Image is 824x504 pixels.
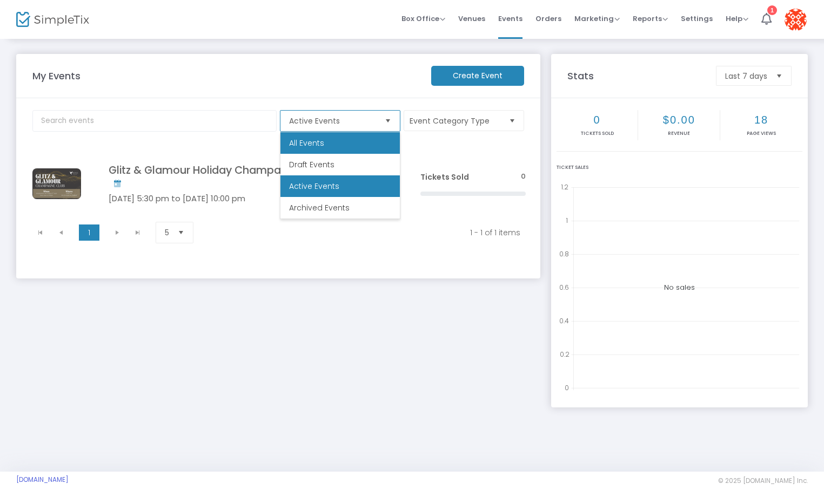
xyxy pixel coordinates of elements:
[639,130,719,138] p: Revenue
[557,180,802,396] div: No sales
[725,71,767,81] span: Last 7 days
[289,138,324,148] span: All Events
[109,194,388,203] h5: [DATE] 5:30 pm to [DATE] 10:00 pm
[165,227,169,238] span: 5
[558,130,637,138] p: Tickets sold
[639,113,719,126] h2: $0.00
[16,475,69,484] a: [DOMAIN_NAME]
[32,168,81,199] img: 638907814855051528SimpletixPage.png
[109,164,388,189] h4: Glitz & Glamour Holiday Champagne Club | Port 393
[289,159,334,170] span: Draft Events
[289,181,339,192] span: Active Events
[401,13,445,24] span: Box Office
[557,164,802,172] div: Ticket Sales
[558,113,637,126] h2: 0
[772,66,787,85] button: Select
[79,224,99,241] span: Page 1
[32,110,277,132] input: Search events
[213,227,521,238] kendo-pager-info: 1 - 1 of 1 items
[521,172,526,182] span: 0
[420,172,469,182] span: Tickets Sold
[633,13,668,24] span: Reports
[562,69,711,83] m-panel-title: Stats
[721,130,801,138] p: Page Views
[574,13,620,24] span: Marketing
[380,111,396,131] button: Select
[726,13,748,24] span: Help
[431,66,524,86] m-button: Create Event
[767,5,777,15] div: 1
[721,113,801,126] h2: 18
[289,115,376,126] span: Active Events
[498,5,522,32] span: Events
[535,5,561,32] span: Orders
[289,202,350,213] span: Archived Events
[404,110,524,131] button: Event Category Type
[26,151,532,217] div: Data table
[718,476,808,485] span: © 2025 [DOMAIN_NAME] Inc.
[458,5,485,32] span: Venues
[681,5,713,32] span: Settings
[27,69,426,83] m-panel-title: My Events
[173,222,189,243] button: Select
